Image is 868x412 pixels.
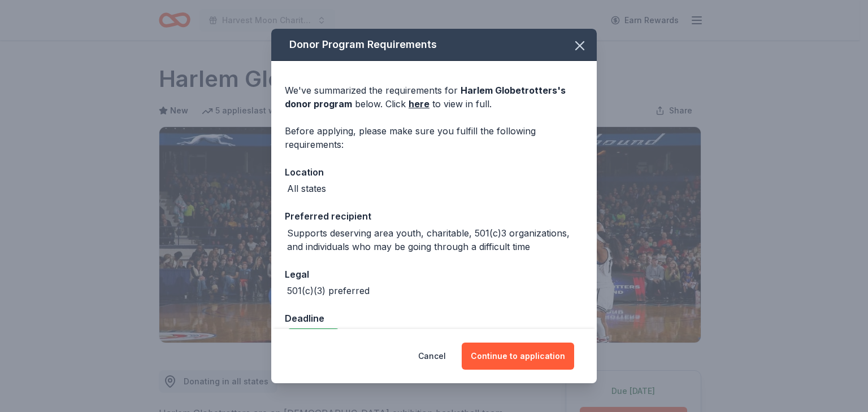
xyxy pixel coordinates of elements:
div: We've summarized the requirements for below. Click to view in full. [285,84,583,111]
div: Before applying, please make sure you fulfill the following requirements: [285,124,583,151]
div: All states [287,182,326,195]
div: Due [DATE] [287,328,340,344]
div: Preferred recipient [285,209,583,223]
div: Donor Program Requirements [271,29,597,61]
div: 501(c)(3) preferred [287,284,370,297]
a: here [409,97,429,111]
div: Legal [285,267,583,282]
div: Location [285,165,583,179]
button: Cancel [418,343,446,370]
div: Deadline [285,311,583,326]
div: Supports deserving area youth, charitable, 501(c)3 organizations, and individuals who may be goin... [287,226,583,253]
button: Continue to application [462,343,574,370]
